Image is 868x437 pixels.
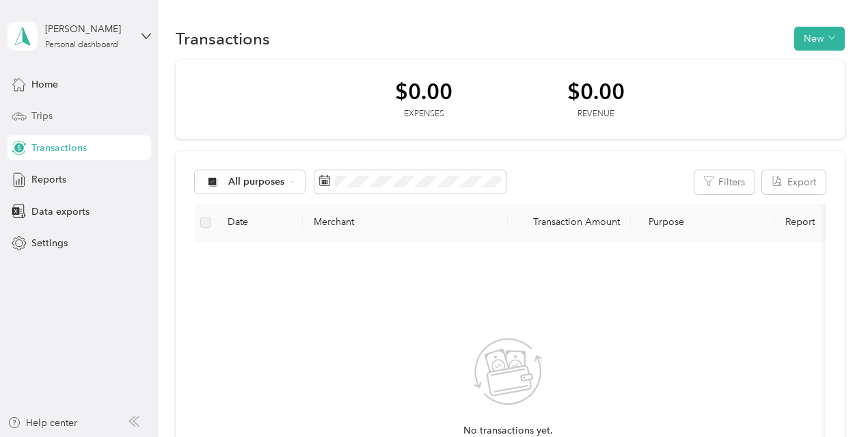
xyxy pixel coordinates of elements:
[31,109,53,123] span: Trips
[45,22,131,36] div: [PERSON_NAME]
[176,31,270,46] h1: Transactions
[567,108,625,120] div: Revenue
[395,108,452,120] div: Expenses
[762,170,826,194] button: Export
[8,416,77,430] button: Help center
[45,41,118,49] div: Personal dashboard
[228,177,285,187] span: All purposes
[794,27,845,51] button: New
[303,204,508,241] th: Merchant
[31,77,58,92] span: Home
[642,216,685,228] span: Purpose
[31,141,87,155] span: Transactions
[31,236,68,250] span: Settings
[217,204,303,241] th: Date
[31,204,90,219] span: Data exports
[567,79,625,103] div: $0.00
[508,204,631,241] th: Transaction Amount
[694,170,755,194] button: Filters
[31,172,66,187] span: Reports
[395,79,452,103] div: $0.00
[791,360,868,437] iframe: Everlance-gr Chat Button Frame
